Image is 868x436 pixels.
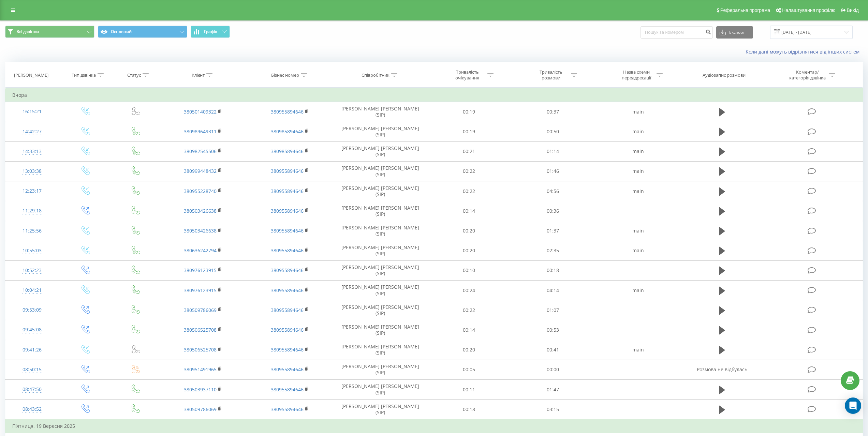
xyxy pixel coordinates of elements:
[788,69,827,81] div: Коментар/категорія дзвінка
[12,383,52,396] div: 08:47:50
[427,380,511,400] td: 00:11
[427,241,511,260] td: 00:20
[427,400,511,420] td: 00:18
[184,386,217,393] a: 380503937110
[720,7,770,13] span: Реферальна програма
[184,307,217,313] a: 380509786069
[511,380,594,400] td: 01:47
[12,363,52,376] div: 08:50:15
[511,122,594,141] td: 00:50
[271,72,299,78] div: Бізнес номер
[334,360,427,379] td: [PERSON_NAME] [PERSON_NAME] (SIP)
[427,300,511,320] td: 00:22
[511,260,594,280] td: 00:18
[271,208,304,214] a: 380955894646
[427,281,511,300] td: 00:24
[271,366,304,373] a: 380955894646
[594,161,681,181] td: main
[533,69,569,81] div: Тривалість розмови
[184,108,217,115] a: 380501409322
[5,419,863,433] td: П’ятниця, 19 Вересня 2025
[334,181,427,201] td: [PERSON_NAME] [PERSON_NAME] (SIP)
[184,148,217,154] a: 380982545506
[362,72,389,78] div: Співробітник
[271,346,304,353] a: 380955894646
[184,406,217,412] a: 380509786069
[5,26,94,38] button: Всі дзвінки
[449,69,486,81] div: Тривалість очікування
[511,241,594,260] td: 02:35
[594,340,681,360] td: main
[334,281,427,300] td: [PERSON_NAME] [PERSON_NAME] (SIP)
[72,72,96,78] div: Тип дзвінка
[184,327,217,333] a: 380506525708
[271,168,304,174] a: 380955894646
[271,188,304,194] a: 380955894646
[703,72,746,78] div: Аудіозапис розмови
[746,48,863,55] a: Коли дані можуть відрізнятися вiд інших систем
[334,201,427,221] td: [PERSON_NAME] [PERSON_NAME] (SIP)
[334,400,427,420] td: [PERSON_NAME] [PERSON_NAME] (SIP)
[427,221,511,241] td: 00:20
[427,122,511,141] td: 00:19
[12,145,52,158] div: 14:33:13
[334,300,427,320] td: [PERSON_NAME] [PERSON_NAME] (SIP)
[427,360,511,379] td: 00:05
[427,260,511,280] td: 00:10
[12,125,52,138] div: 14:42:27
[12,244,52,257] div: 10:55:03
[271,267,304,273] a: 380955894646
[334,141,427,161] td: [PERSON_NAME] [PERSON_NAME] (SIP)
[511,320,594,340] td: 00:53
[511,181,594,201] td: 04:56
[271,287,304,294] a: 380955894646
[847,7,859,13] span: Вихід
[184,366,217,373] a: 380951491965
[427,201,511,221] td: 00:14
[98,26,187,38] button: Основний
[334,380,427,400] td: [PERSON_NAME] [PERSON_NAME] (SIP)
[782,7,835,13] span: Налаштування профілю
[12,343,52,357] div: 09:41:26
[5,88,863,102] td: Вчора
[716,26,753,39] button: Експорт
[12,264,52,277] div: 10:52:23
[12,165,52,178] div: 13:03:38
[594,122,681,141] td: main
[594,141,681,161] td: main
[191,26,230,38] button: Графік
[184,208,217,214] a: 380503426638
[697,366,747,373] span: Розмова не відбулась
[641,26,713,39] input: Пошук за номером
[511,340,594,360] td: 00:41
[427,141,511,161] td: 00:21
[12,224,52,238] div: 11:25:56
[184,287,217,294] a: 380976123915
[12,105,52,118] div: 16:15:21
[334,320,427,340] td: [PERSON_NAME] [PERSON_NAME] (SIP)
[511,360,594,379] td: 00:00
[12,403,52,416] div: 08:43:52
[594,241,681,260] td: main
[594,221,681,241] td: main
[511,141,594,161] td: 01:14
[12,303,52,317] div: 09:53:09
[511,201,594,221] td: 00:36
[511,281,594,300] td: 04:14
[16,29,39,34] span: Всі дзвінки
[618,69,655,81] div: Назва схеми переадресації
[511,400,594,420] td: 03:15
[271,307,304,313] a: 380955894646
[184,128,217,135] a: 380989649311
[271,128,304,135] a: 380985894646
[427,102,511,122] td: 00:19
[511,161,594,181] td: 01:46
[334,221,427,241] td: [PERSON_NAME] [PERSON_NAME] (SIP)
[594,181,681,201] td: main
[334,260,427,280] td: [PERSON_NAME] [PERSON_NAME] (SIP)
[271,327,304,333] a: 380955894646
[184,168,217,174] a: 380999448432
[12,184,52,198] div: 12:23:17
[271,406,304,412] a: 380955894646
[427,181,511,201] td: 00:22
